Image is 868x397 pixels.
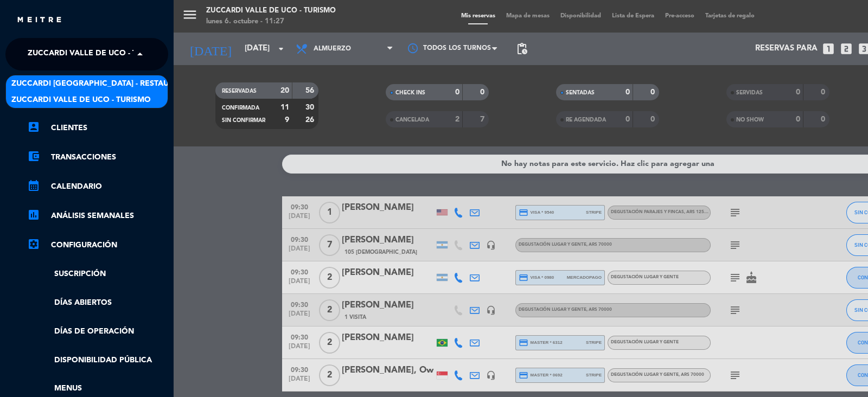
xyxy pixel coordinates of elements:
a: Disponibilidad pública [27,354,168,367]
i: settings_applications [27,238,40,251]
i: assessment [27,208,40,221]
span: Zuccardi Valle de Uco - Turismo [11,94,151,106]
a: account_balance_walletTransacciones [27,151,168,164]
img: MEITRE [16,16,62,24]
a: Menus [27,382,168,395]
a: Suscripción [27,268,168,280]
span: Zuccardi Valle de Uco - Turismo [28,43,167,66]
a: account_boxClientes [27,121,168,135]
span: Zuccardi [GEOGRAPHIC_DATA] - Restaurant [GEOGRAPHIC_DATA] [11,78,272,90]
i: account_balance_wallet [27,150,40,163]
a: calendar_monthCalendario [27,180,168,193]
a: Días de Operación [27,325,168,338]
i: calendar_month [27,179,40,192]
a: Configuración [27,239,168,252]
i: account_box [27,120,40,133]
a: Días abiertos [27,297,168,309]
a: assessmentANÁLISIS SEMANALES [27,209,168,222]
